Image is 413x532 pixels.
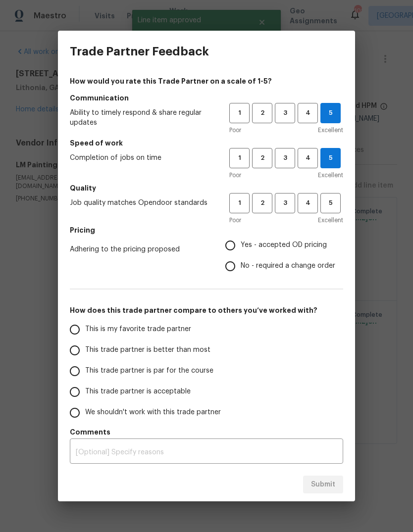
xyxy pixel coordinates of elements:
[276,152,294,164] span: 3
[70,225,343,235] h5: Pricing
[298,193,318,213] button: 4
[299,152,317,164] span: 4
[70,183,343,193] h5: Quality
[85,387,191,397] span: This trade partner is acceptable
[70,244,209,254] span: Adhering to the pricing proposed
[70,305,343,315] h5: How does this trade partner compare to others you’ve worked with?
[70,153,213,163] span: Completion of jobs on time
[230,107,249,119] span: 1
[276,107,294,119] span: 3
[229,125,241,135] span: Poor
[318,215,343,225] span: Excellent
[85,324,191,335] span: This is my favorite trade partner
[70,427,343,437] h5: Comments
[241,240,327,250] span: Yes - accepted OD pricing
[298,103,318,123] button: 4
[320,193,341,213] button: 5
[321,152,340,164] span: 5
[318,170,343,180] span: Excellent
[241,261,335,271] span: No - required a change order
[321,107,340,119] span: 5
[298,148,318,168] button: 4
[70,76,343,86] h4: How would you rate this Trade Partner on a scale of 1-5?
[85,345,210,355] span: This trade partner is better than most
[229,215,241,225] span: Poor
[252,148,272,168] button: 2
[85,366,213,376] span: This trade partner is par for the course
[225,235,343,277] div: Pricing
[299,107,317,119] span: 4
[70,198,213,208] span: Job quality matches Opendoor standards
[320,103,341,123] button: 5
[70,138,343,148] h5: Speed of work
[299,197,317,209] span: 4
[85,407,221,418] span: We shouldn't work with this trade partner
[70,93,343,103] h5: Communication
[229,103,250,123] button: 1
[230,152,249,164] span: 1
[253,107,271,119] span: 2
[230,197,249,209] span: 1
[70,108,213,128] span: Ability to timely respond & share regular updates
[70,319,343,423] div: How does this trade partner compare to others you’ve worked with?
[275,148,295,168] button: 3
[275,103,295,123] button: 3
[253,152,271,164] span: 2
[229,148,250,168] button: 1
[320,148,341,168] button: 5
[229,193,250,213] button: 1
[318,125,343,135] span: Excellent
[229,170,241,180] span: Poor
[252,103,272,123] button: 2
[253,197,271,209] span: 2
[321,197,340,209] span: 5
[70,45,209,58] h3: Trade Partner Feedback
[275,193,295,213] button: 3
[276,197,294,209] span: 3
[252,193,272,213] button: 2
